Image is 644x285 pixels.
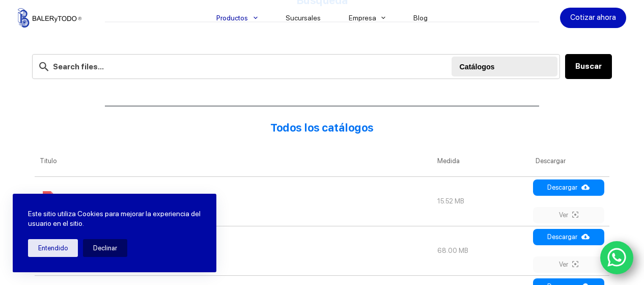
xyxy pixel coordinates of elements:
[18,8,81,28] img: Balerytodo
[432,146,530,176] th: Medida
[533,207,604,223] a: Ver
[63,191,110,208] span: CR SKF Retenes
[533,229,604,245] a: Descargar
[533,256,604,273] a: Ver
[28,209,201,229] p: Este sitio utiliza Cookies para mejorar la experiencia del usuario en el sitio.
[38,60,50,73] img: search-24.svg
[530,146,609,176] th: Descargar
[565,54,612,79] button: Buscar
[270,121,374,134] strong: Todos los catálogos
[600,241,634,275] a: WhatsApp
[28,239,78,257] button: Entendido
[533,179,604,196] a: Descargar
[83,239,127,257] button: Declinar
[35,146,432,176] th: Titulo
[32,54,560,79] input: Search files...
[432,226,530,275] td: 68.00 MB
[560,8,626,28] a: Cotizar ahora
[432,176,530,226] td: 15.52 MB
